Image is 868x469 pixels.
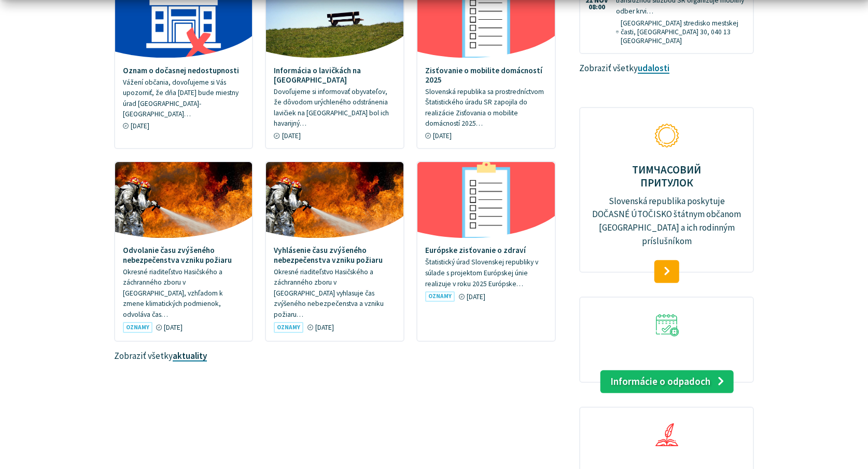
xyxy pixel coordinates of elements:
span: 08:00 [585,4,608,11]
h4: Oznam o dočasnej nedostupnosti [123,66,245,75]
span: [DATE] [467,292,485,301]
span: Oznamy [274,322,303,333]
span: [DATE] [315,323,334,332]
a: Vyhlásenie času zvýšeného nebezpečenstva vzniku požiaru Okresné riaditeľstvo Hasičského a záchran... [266,162,403,341]
a: Zobraziť všetky aktuality [173,350,207,361]
a: Informácie o odpadoch [600,370,734,393]
span: [DATE] [164,323,183,332]
p: Vážení občania, dovoľujeme si Vás upozorniť, že dňa [DATE] bude miestny úrad [GEOGRAPHIC_DATA]-[G... [123,77,245,120]
p: Slovenská republika poskytuje DOČASNÉ ÚTOČISKO štátnym občanom [GEOGRAPHIC_DATA] a ich rodinným p... [592,195,741,248]
h4: Európske zisťovanie o zdraví [425,246,547,255]
span: [DATE] [433,131,452,140]
h4: Informácia o lavičkách na [GEOGRAPHIC_DATA] [274,66,396,85]
a: Zobraziť všetky udalosti [638,62,669,74]
p: ТИМЧАСОВИЙ ПРИТУЛОК [592,163,741,189]
p: Zobraziť všetky [579,62,754,75]
h4: Odvolanie času zvýšeného nebezpečenstva vzniku požiaru [123,246,245,264]
h4: Zisťovanie o mobilite domácností 2025 [425,66,547,85]
p: Dovoľujeme si informovať obyvateľov, že dôvodom urýchleného odstránenia lavičiek na [GEOGRAPHIC_D... [274,87,396,129]
span: Oznamy [425,291,455,302]
a: Európske zisťovanie o zdraví Štatistický úrad Slovenskej republiky v súlade s projektom Európskej... [417,162,555,310]
span: [DATE] [282,131,301,140]
p: Okresné riaditeľstvo Hasičského a záchranného zboru v [GEOGRAPHIC_DATA] vyhlasuje čas zvýšeného n... [274,267,396,320]
span: [GEOGRAPHIC_DATA] stredisko mestskej časti, [GEOGRAPHIC_DATA] 30, 040 13 [GEOGRAPHIC_DATA] [621,19,746,45]
p: Okresné riaditeľstvo Hasičského a záchranného zboru v [GEOGRAPHIC_DATA], vzhľadom k zmene klimati... [123,267,245,320]
a: Odvolanie času zvýšeného nebezpečenstva vzniku požiaru Okresné riaditeľstvo Hasičského a záchrann... [115,162,253,341]
p: Slovenská republika sa prostredníctvom Štatistického úradu SR zapojila do realizácie Zisťovania o... [425,87,547,129]
span: [DATE] [131,122,149,130]
p: Zobraziť všetky [114,350,556,363]
h4: Vyhlásenie času zvýšeného nebezpečenstva vzniku požiaru [274,246,396,264]
p: Štatistický úrad Slovenskej republiky v súlade s projektom Európskej únie realizuje v roku 2025 E... [425,257,547,289]
span: Oznamy [123,322,152,333]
